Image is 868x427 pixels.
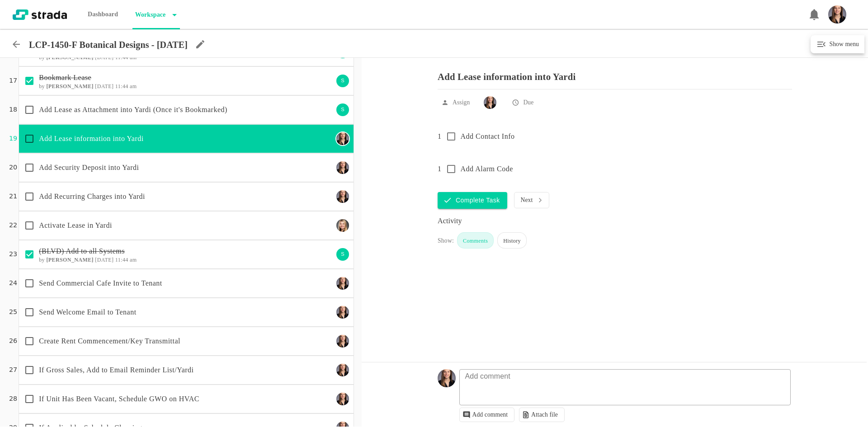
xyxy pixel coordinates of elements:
[438,236,454,249] div: Show:
[336,364,349,376] img: Ty Depies
[9,278,17,288] p: 24
[438,65,792,82] p: Add Lease information into Yardi
[39,336,333,347] p: Create Rent Commencement/Key Transmittal
[39,133,333,144] p: Add Lease information into Yardi
[531,411,558,418] p: Attach file
[9,76,17,86] p: 17
[39,246,333,257] p: (BLVD) Add to all Systems
[336,132,349,145] img: Ty Depies
[828,5,846,23] img: Headshot_Vertical.jpg
[497,232,527,249] div: History
[9,307,17,317] p: 25
[438,192,507,209] button: Complete Task
[39,191,333,202] p: Add Recurring Charges into Yardi
[336,277,349,290] img: Ty Depies
[9,105,17,115] p: 18
[39,278,333,289] p: Send Commercial Cafe Invite to Tenant
[85,5,121,23] p: Dashboard
[39,72,333,83] p: Bookmark Lease
[827,39,859,50] h6: Show menu
[336,335,349,347] img: Ty Depies
[9,192,17,202] p: 21
[461,131,515,142] p: Add Contact Info
[132,6,166,24] p: Workspace
[39,257,333,263] h6: by [DATE] 11:44 am
[335,74,350,88] div: S
[13,9,67,20] img: strada-logo
[39,104,333,115] p: Add Lease as Attachment into Yardi (Once it's Bookmarked)
[438,369,456,387] img: Headshot_Vertical.jpg
[9,163,17,173] p: 20
[336,219,349,232] img: Maggie Keasling
[438,216,792,226] div: Activity
[46,54,94,61] b: [PERSON_NAME]
[453,98,470,107] p: Assign
[438,164,442,174] p: 1
[39,220,333,231] p: Activate Lease in Yardi
[335,103,350,117] div: S
[46,83,94,89] b: [PERSON_NAME]
[336,306,349,319] img: Ty Depies
[9,336,17,346] p: 26
[484,96,496,109] img: Ty Depies
[9,134,17,144] p: 19
[9,221,17,230] p: 22
[39,394,333,404] p: If Unit Has Been Vacant, Schedule GWO on HVAC
[39,307,333,318] p: Send Welcome Email to Tenant
[523,98,533,107] p: Due
[39,83,333,89] h6: by [DATE] 11:44 am
[39,162,333,173] p: Add Security Deposit into Yardi
[39,365,333,375] p: If Gross Sales, Add to Email Reminder List/Yardi
[461,164,513,174] p: Add Alarm Code
[457,232,494,249] div: Comments
[29,39,188,50] p: LCP-1450-F Botanical Designs - [DATE]
[46,257,94,263] b: [PERSON_NAME]
[521,197,533,204] p: Next
[336,190,349,203] img: Ty Depies
[336,393,349,405] img: Ty Depies
[461,371,515,382] p: Add comment
[9,365,17,375] p: 27
[9,249,17,259] p: 23
[472,411,508,418] p: Add comment
[438,131,442,142] p: 1
[335,247,350,262] div: S
[9,394,17,404] p: 28
[336,161,349,174] img: Ty Depies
